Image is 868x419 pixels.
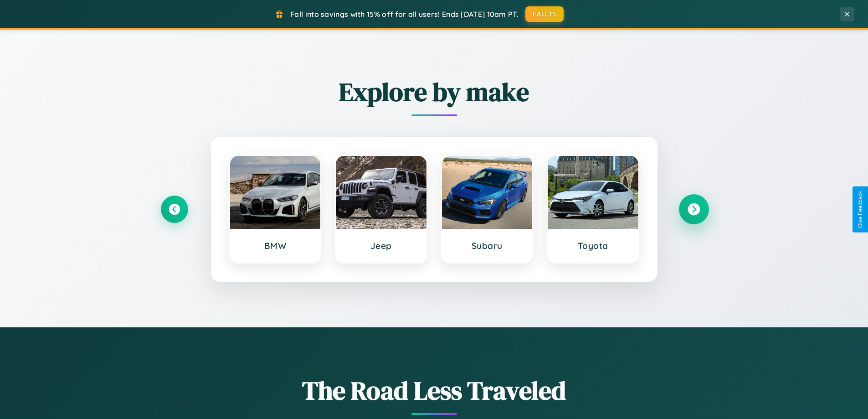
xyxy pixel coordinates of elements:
[451,240,524,251] h3: Subaru
[161,74,708,109] h2: Explore by make
[161,373,708,408] h1: The Road Less Traveled
[557,240,629,251] h3: Toyota
[345,240,417,251] h3: Jeep
[239,240,312,251] h3: BMW
[525,6,564,22] button: FALL15
[290,10,519,19] span: Fall into savings with 15% off for all users! Ends [DATE] 10am PT.
[857,191,863,228] div: Give Feedback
